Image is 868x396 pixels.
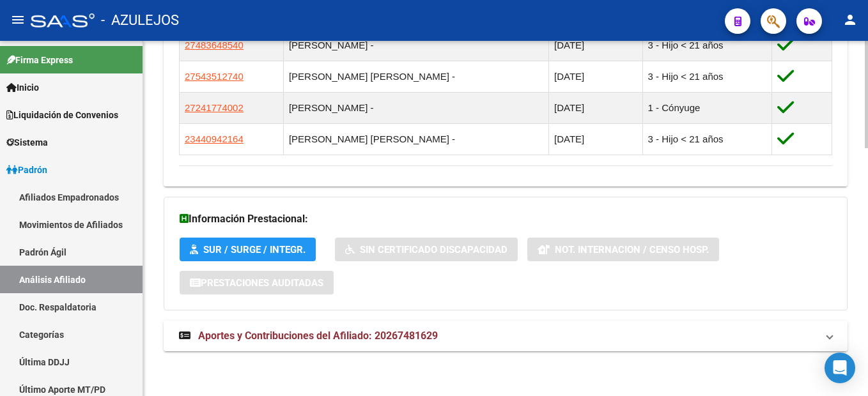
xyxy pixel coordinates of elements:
[185,102,244,113] span: 27241774002
[549,61,643,92] td: [DATE]
[6,80,39,95] span: Inicio
[198,330,438,342] span: Aportes y Contribuciones del Afiliado: 20267481629
[642,92,771,123] td: 1 - Cónyuge
[283,61,548,92] td: [PERSON_NAME] [PERSON_NAME] -
[201,277,323,289] span: Prestaciones Auditadas
[180,238,316,261] button: SUR / SURGE / INTEGR.
[6,53,73,67] span: Firma Express
[203,244,306,255] span: SUR / SURGE / INTEGR.
[360,244,508,255] span: Sin Certificado Discapacidad
[6,135,48,149] span: Sistema
[185,71,244,82] span: 27543512740
[549,123,643,155] td: [DATE]
[642,123,771,155] td: 3 - Hijo < 21 años
[283,29,548,61] td: [PERSON_NAME] -
[555,244,709,255] span: Not. Internacion / Censo Hosp.
[101,6,179,34] span: - AZULEJOS
[180,210,832,228] h3: Información Prestacional:
[842,12,858,27] mat-icon: person
[825,353,855,383] div: Open Intercom Messenger
[180,271,334,294] button: Prestaciones Auditadas
[527,238,719,261] button: Not. Internacion / Censo Hosp.
[164,321,848,351] mat-expansion-panel-header: Aportes y Contribuciones del Afiliado: 20267481629
[642,29,771,61] td: 3 - Hijo < 21 años
[642,61,771,92] td: 3 - Hijo < 21 años
[549,92,643,123] td: [DATE]
[185,133,244,144] span: 23440942164
[10,12,26,27] mat-icon: menu
[549,29,643,61] td: [DATE]
[6,163,47,177] span: Padrón
[283,92,548,123] td: [PERSON_NAME] -
[6,108,118,122] span: Liquidación de Convenios
[185,40,244,50] span: 27483648540
[335,238,518,261] button: Sin Certificado Discapacidad
[283,123,548,155] td: [PERSON_NAME] [PERSON_NAME] -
